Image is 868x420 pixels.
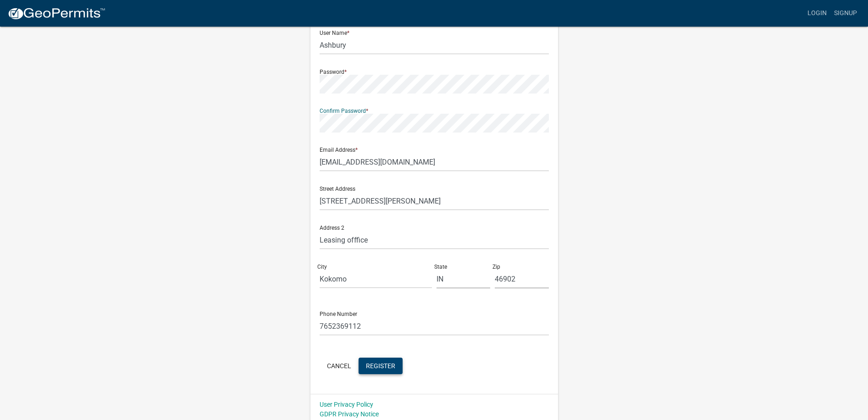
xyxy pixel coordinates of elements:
a: User Privacy Policy [320,401,373,408]
button: Register [359,358,403,374]
a: Signup [830,5,861,22]
span: Register [366,362,395,369]
a: GDPR Privacy Notice [320,410,379,418]
a: Login [804,5,830,22]
button: Cancel [320,358,359,374]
